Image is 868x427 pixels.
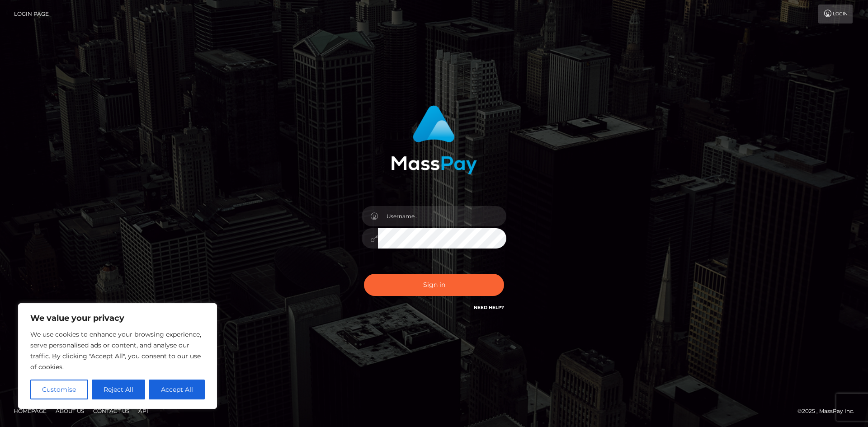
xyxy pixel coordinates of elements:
[90,404,133,418] a: Contact Us
[474,305,504,310] a: Need Help?
[818,5,853,23] a: Login
[30,313,205,324] p: We value your privacy
[30,380,88,399] button: Customise
[92,380,146,399] button: Reject All
[149,380,205,399] button: Accept All
[391,105,477,174] img: MassPay Login
[10,404,50,418] a: Homepage
[797,406,861,416] div: © 2025 , MassPay Inc.
[135,404,152,418] a: API
[18,303,217,409] div: We value your privacy
[30,329,205,372] p: We use cookies to enhance your browsing experience, serve personalised ads or content, and analys...
[378,206,506,226] input: Username...
[14,5,49,23] a: Login Page
[52,404,88,418] a: About Us
[364,274,504,296] button: Sign in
